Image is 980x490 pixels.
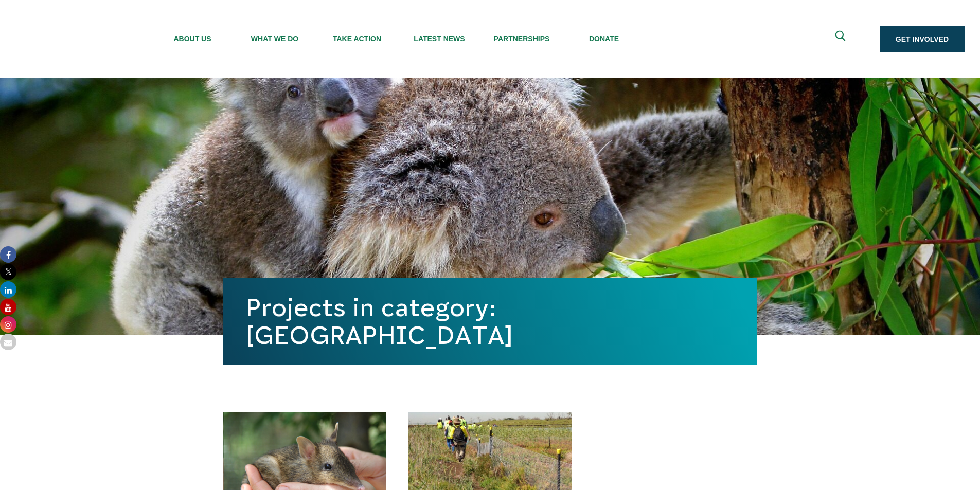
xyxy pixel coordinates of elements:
li: What We Do [234,9,316,69]
span: About Us [151,34,234,43]
a: Get Involved [880,26,965,52]
li: About Us [151,9,234,69]
span: Take Action [316,34,398,43]
span: Donate [563,34,645,43]
button: Expand search box Close search box [829,27,854,51]
h1: Projects in category: [GEOGRAPHIC_DATA] [246,294,735,349]
span: Partnerships [480,34,563,43]
span: What We Do [234,34,316,43]
span: Latest News [398,34,480,43]
span: Expand search box [835,31,848,48]
li: Take Action [316,9,398,69]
